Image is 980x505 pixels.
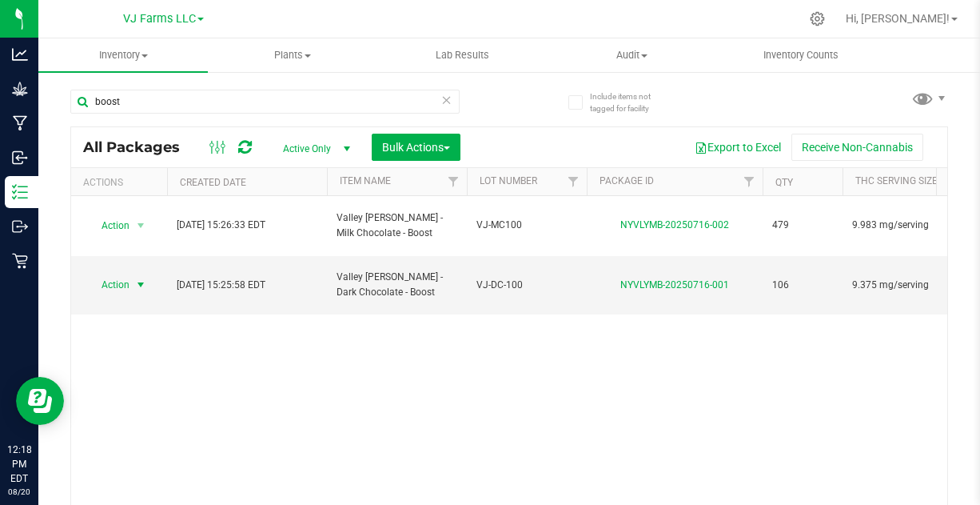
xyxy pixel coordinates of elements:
[852,218,973,233] span: 9.983 mg/serving
[742,48,860,62] span: Inventory Counts
[131,214,151,237] span: select
[337,270,457,300] span: Valley [PERSON_NAME] - Dark Chocolate - Boost
[600,175,654,186] a: Package ID
[38,38,208,72] a: Inventory
[476,278,577,293] span: VJ-DC-100
[337,210,457,241] span: Valley [PERSON_NAME] - Milk Chocolate - Boost
[772,278,833,293] span: 106
[775,177,793,188] a: Qty
[209,48,376,62] span: Plants
[208,38,377,72] a: Plants
[12,81,28,97] inline-svg: Grow
[12,46,28,62] inline-svg: Analytics
[7,486,31,498] p: 08/20
[716,38,886,72] a: Inventory Counts
[480,175,537,186] a: Lot Number
[620,279,729,291] a: NYVLYMB-20250716-001
[684,134,791,161] button: Export to Excel
[855,175,938,186] a: THC Serving Size
[177,218,265,233] span: [DATE] 15:26:33 EDT
[177,278,265,293] span: [DATE] 15:25:58 EDT
[620,219,729,230] a: NYVLYMB-20250716-002
[372,134,460,161] button: Bulk Actions
[440,168,467,195] a: Filter
[382,141,450,154] span: Bulk Actions
[70,90,460,114] input: Search Package ID, Item Name, SKU, Lot or Part Number...
[476,218,577,233] span: VJ-MC100
[12,218,28,234] inline-svg: Outbound
[560,168,587,195] a: Filter
[791,134,923,161] button: Receive Non-Cannabis
[547,38,716,72] a: Audit
[12,150,28,166] inline-svg: Inbound
[441,90,452,110] span: Clear
[7,443,31,486] p: 12:18 PM EDT
[340,175,391,186] a: Item Name
[12,184,28,200] inline-svg: Inventory
[83,138,196,156] span: All Packages
[180,177,246,188] a: Created Date
[414,48,511,62] span: Lab Results
[772,218,833,233] span: 479
[87,214,130,237] span: Action
[87,274,130,296] span: Action
[736,168,763,195] a: Filter
[12,253,28,269] inline-svg: Retail
[548,48,715,62] span: Audit
[12,115,28,131] inline-svg: Manufacturing
[846,12,950,25] span: Hi, [PERSON_NAME]!
[590,90,670,114] span: Include items not tagged for facility
[38,48,208,62] span: Inventory
[16,377,64,425] iframe: Resource center
[807,11,827,26] div: Manage settings
[852,278,973,293] span: 9.375 mg/serving
[131,274,151,296] span: select
[123,12,196,26] span: VJ Farms LLC
[377,38,547,72] a: Lab Results
[83,177,161,188] div: Actions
